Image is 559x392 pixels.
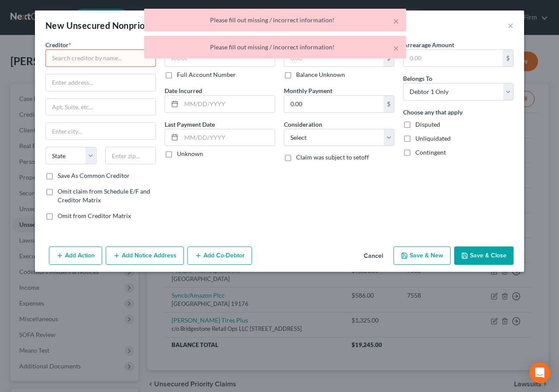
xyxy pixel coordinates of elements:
button: Add Co-Debtor [187,246,252,265]
div: Open Intercom Messenger [529,362,550,383]
button: Save & New [393,246,451,265]
input: Enter city... [46,123,155,139]
input: 0.00 [284,96,383,112]
span: Claim was subject to setoff [296,153,369,161]
label: Save As Common Creditor [58,171,130,180]
span: Contingent [415,149,446,156]
div: Please fill out missing / incorrect information! [151,16,399,24]
span: Disputed [415,121,440,128]
label: Consideration [284,120,322,129]
input: Enter zip... [105,147,156,164]
input: Enter address... [46,74,155,91]
div: Please fill out missing / incorrect information! [151,43,399,52]
input: MM/DD/YYYY [181,96,275,112]
label: Date Incurred [165,86,202,95]
div: $ [383,96,394,112]
label: Choose any that apply [403,108,462,117]
label: Unknown [177,149,203,158]
button: × [393,16,399,26]
label: Balance Unknown [296,70,345,79]
label: Full Account Number [177,70,236,79]
input: Apt, Suite, etc... [46,99,155,115]
input: MM/DD/YYYY [181,129,275,146]
label: Monthly Payment [284,86,332,95]
span: Omit claim from Schedule E/F and Creditor Matrix [58,187,150,204]
button: × [393,43,399,53]
button: Save & Close [454,246,514,265]
label: Last Payment Date [165,120,215,129]
span: Belongs To [403,75,432,82]
span: Unliquidated [415,135,451,142]
button: Cancel [357,247,390,265]
button: Add Action [49,246,102,265]
button: Add Notice Address [106,246,184,265]
span: Omit from Creditor Matrix [58,212,131,219]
